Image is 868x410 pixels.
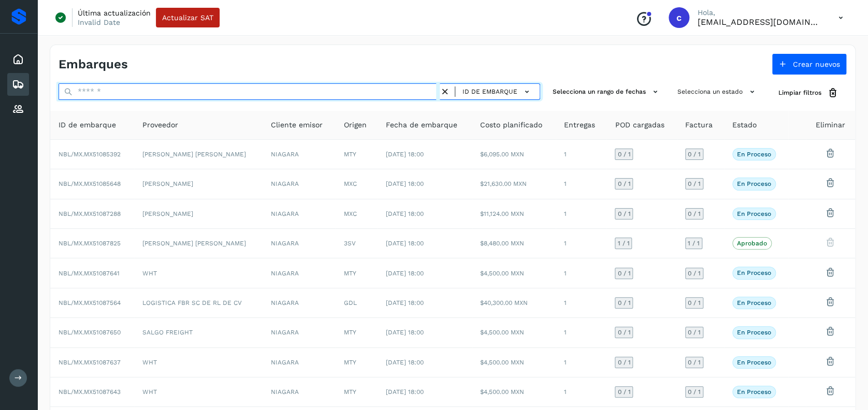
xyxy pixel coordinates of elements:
[564,120,595,130] span: Entregas
[688,240,700,246] span: 1 / 1
[617,359,630,365] span: 0 / 1
[737,299,771,306] p: En proceso
[556,169,606,199] td: 1
[673,83,762,100] button: Selecciona un estado
[617,181,630,187] span: 0 / 1
[336,288,378,318] td: GDL
[134,229,263,258] td: [PERSON_NAME] [PERSON_NAME]
[134,318,263,347] td: SALGO FREIGHT
[688,300,701,306] span: 0 / 1
[59,210,121,217] span: NBL/MX.MX51087288
[263,377,336,407] td: NIAGARA
[386,120,457,130] span: Fecha de embarque
[617,270,630,276] span: 0 / 1
[548,83,665,100] button: Selecciona un rango de fechas
[336,377,378,407] td: MTY
[617,240,629,246] span: 1 / 1
[336,318,378,347] td: MTY
[59,151,121,158] span: NBL/MX.MX51085392
[688,181,701,187] span: 0 / 1
[556,288,606,318] td: 1
[688,329,701,335] span: 0 / 1
[772,53,847,75] button: Crear nuevos
[472,377,556,407] td: $4,500.00 MXN
[336,229,378,258] td: 3SV
[59,270,120,277] span: NBL/MX.MX51087641
[688,389,701,395] span: 0 / 1
[386,299,424,306] span: [DATE] 18:00
[263,169,336,199] td: NIAGARA
[556,318,606,347] td: 1
[472,199,556,229] td: $11,124.00 MXN
[472,258,556,288] td: $4,500.00 MXN
[698,17,822,27] p: cavila@niagarawater.com
[162,14,213,21] span: Actualizar SAT
[59,180,121,187] span: NBL/MX.MX51085648
[344,120,367,130] span: Origen
[737,388,771,396] p: En proceso
[7,98,29,121] div: Proveedores
[78,18,120,27] p: Invalid Date
[134,377,263,407] td: WHT
[386,329,424,336] span: [DATE] 18:00
[617,211,630,217] span: 0 / 1
[793,61,840,68] span: Crear nuevos
[156,8,220,27] button: Actualizar SAT
[59,359,121,366] span: NBL/MX.MX51087637
[142,120,178,130] span: Proveedor
[737,180,771,187] p: En proceso
[737,359,771,366] p: En proceso
[263,288,336,318] td: NIAGARA
[615,120,664,130] span: POD cargadas
[480,120,542,130] span: Costo planificado
[336,140,378,169] td: MTY
[134,169,263,199] td: [PERSON_NAME]
[617,389,630,395] span: 0 / 1
[271,120,323,130] span: Cliente emisor
[737,151,771,158] p: En proceso
[472,169,556,199] td: $21,630.00 MXN
[737,240,767,247] p: Aprobado
[386,388,424,396] span: [DATE] 18:00
[472,318,556,347] td: $4,500.00 MXN
[556,377,606,407] td: 1
[336,348,378,377] td: MTY
[688,151,701,157] span: 0 / 1
[134,348,263,377] td: WHT
[737,210,771,217] p: En proceso
[59,388,121,396] span: NBL/MX.MX51087643
[134,199,263,229] td: [PERSON_NAME]
[386,240,424,247] span: [DATE] 18:00
[386,359,424,366] span: [DATE] 18:00
[7,48,29,71] div: Inicio
[59,240,121,247] span: NBL/MX.MX51087825
[59,57,128,72] h4: Embarques
[472,348,556,377] td: $4,500.00 MXN
[134,140,263,169] td: [PERSON_NAME] [PERSON_NAME]
[778,88,821,97] span: Limpiar filtros
[685,120,713,130] span: Factura
[462,87,517,96] span: ID de embarque
[617,151,630,157] span: 0 / 1
[472,288,556,318] td: $40,300.00 MXN
[263,348,336,377] td: NIAGARA
[263,229,336,258] td: NIAGARA
[688,211,701,217] span: 0 / 1
[472,229,556,258] td: $8,480.00 MXN
[263,318,336,347] td: NIAGARA
[732,120,757,130] span: Estado
[336,199,378,229] td: MXC
[688,359,701,365] span: 0 / 1
[263,140,336,169] td: NIAGARA
[386,180,424,187] span: [DATE] 18:00
[134,258,263,288] td: WHT
[59,120,116,130] span: ID de embarque
[556,229,606,258] td: 1
[617,300,630,306] span: 0 / 1
[770,83,847,102] button: Limpiar filtros
[263,199,336,229] td: NIAGARA
[472,140,556,169] td: $6,095.00 MXN
[737,329,771,336] p: En proceso
[7,73,29,96] div: Embarques
[459,84,536,99] button: ID de embarque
